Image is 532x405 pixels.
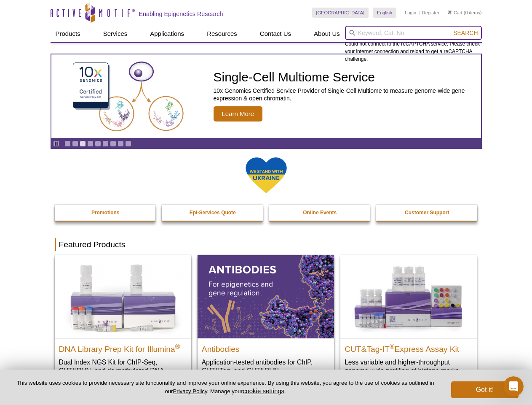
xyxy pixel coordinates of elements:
img: All Antibodies [198,255,334,338]
a: Go to slide 3 [80,140,86,147]
div: Could not connect to the reCAPTCHA service. Please check your internet connection and reload to g... [345,26,482,63]
a: Epi-Services Quote [162,205,264,221]
a: Customer Support [376,205,478,221]
img: We Stand With Ukraine [245,157,287,194]
a: Go to slide 9 [125,140,131,147]
a: Go to slide 2 [72,140,78,147]
a: Login [405,10,416,16]
a: DNA Library Prep Kit for Illumina DNA Library Prep Kit for Illumina® Dual Index NGS Kit for ChIP-... [55,255,191,391]
iframe: Intercom live chat [503,376,524,397]
a: English [373,8,396,18]
img: DNA Library Prep Kit for Illumina [55,255,191,338]
img: Your Cart [448,10,452,14]
sup: ® [175,343,180,350]
h2: Single-Cell Multiome Service [214,71,477,84]
a: Services [98,26,133,42]
p: 10x Genomics Certified Service Provider of Single-Cell Multiome to measure genome-wide gene expre... [214,87,477,102]
a: Privacy Policy [173,388,207,394]
a: Cart [448,10,462,16]
strong: Promotions [91,210,120,216]
h2: Featured Products [55,238,478,251]
a: About Us [309,26,345,42]
a: Promotions [55,205,157,221]
button: Search [451,29,480,37]
strong: Online Events [303,210,337,216]
p: Application-tested antibodies for ChIP, CUT&Tag, and CUT&RUN. [202,358,330,375]
span: Learn More [214,106,263,121]
button: cookie settings [243,387,284,394]
a: Products [51,26,86,42]
span: Search [453,30,478,36]
img: CUT&Tag-IT® Express Assay Kit [340,255,477,338]
a: Go to slide 7 [110,140,116,147]
a: Online Events [269,205,371,221]
a: CUT&Tag-IT® Express Assay Kit CUT&Tag-IT®Express Assay Kit Less variable and higher-throughput ge... [340,255,477,383]
p: Less variable and higher-throughput genome-wide profiling of histone marks​. [345,358,473,375]
h2: CUT&Tag-IT Express Assay Kit [345,341,473,354]
a: All Antibodies Antibodies Application-tested antibodies for ChIP, CUT&Tag, and CUT&RUN. [198,255,334,383]
a: Applications [145,26,189,42]
p: Dual Index NGS Kit for ChIP-Seq, CUT&RUN, and ds methylated DNA assays. [59,358,187,383]
strong: Customer Support [405,210,449,216]
button: Got it! [451,381,519,398]
a: Go to slide 6 [102,140,109,147]
a: Register [422,10,439,16]
li: (0 items) [448,8,482,18]
img: Single-Cell Multiome Service [65,58,191,135]
a: Toggle autoplay [53,140,59,147]
a: Single-Cell Multiome Service Single-Cell Multiome Service 10x Genomics Certified Service Provider... [51,54,481,138]
a: Go to slide 8 [118,140,124,147]
a: Contact Us [255,26,296,42]
li: | [419,8,420,18]
input: Keyword, Cat. No. [345,26,482,40]
h2: Enabling Epigenetics Research [139,10,223,18]
strong: Epi-Services Quote [190,210,236,216]
article: Single-Cell Multiome Service [51,54,481,138]
sup: ® [390,343,395,350]
a: Go to slide 1 [64,140,71,147]
a: Go to slide 4 [87,140,94,147]
h2: DNA Library Prep Kit for Illumina [59,341,187,354]
a: Go to slide 5 [95,140,101,147]
a: Resources [202,26,242,42]
p: This website uses cookies to provide necessary site functionality and improve your online experie... [13,379,437,395]
a: [GEOGRAPHIC_DATA] [312,8,369,18]
h2: Antibodies [202,341,330,354]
